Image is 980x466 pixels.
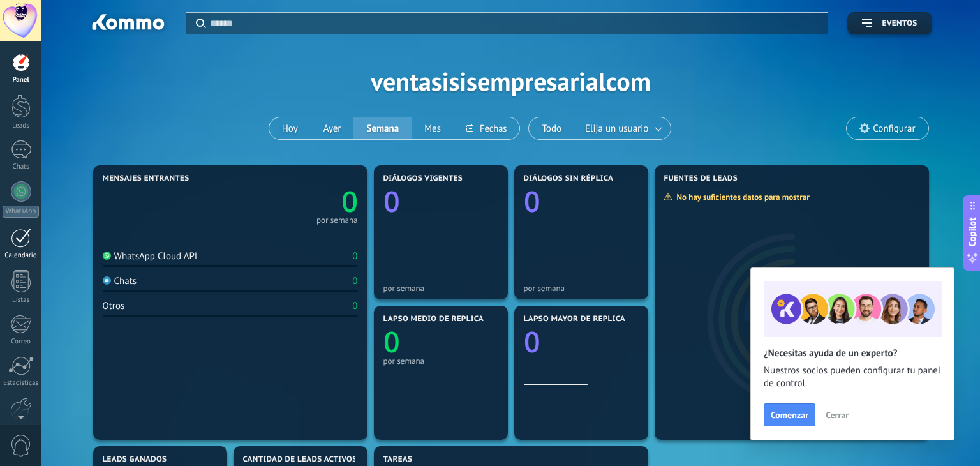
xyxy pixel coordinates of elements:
[524,174,614,183] span: Diálogos sin réplica
[311,117,354,139] button: Ayer
[352,250,357,262] div: 0
[3,206,39,218] div: WhatsApp
[352,275,357,287] div: 0
[3,379,40,387] div: Estadísticas
[771,410,808,419] span: Comenzar
[3,122,40,130] div: Leads
[103,250,198,262] div: WhatsApp Cloud API
[764,347,941,359] h2: ¿Necesitas ayuda de un experto?
[764,403,815,426] button: Comenzar
[103,276,111,285] img: Chats
[529,117,574,139] button: Todo
[230,182,358,221] a: 0
[316,217,358,223] div: por semana
[820,405,854,425] button: Cerrar
[103,252,111,260] img: WhatsApp Cloud API
[524,283,639,293] div: por semana
[873,123,915,134] span: Configurar
[966,218,979,247] span: Copilot
[3,338,40,346] div: Correo
[3,252,40,260] div: Calendario
[353,117,412,139] button: Semana
[3,296,40,304] div: Listas
[269,117,311,139] button: Hoy
[847,12,932,34] button: Eventos
[664,192,819,202] div: No hay suficientes datos para mostrar
[383,356,498,366] div: por semana
[383,322,400,361] text: 0
[103,275,137,287] div: Chats
[383,455,413,464] span: Tareas
[383,283,498,293] div: por semana
[3,76,40,84] div: Panel
[524,322,540,361] text: 0
[826,410,849,419] span: Cerrar
[664,174,738,183] span: Fuentes de leads
[383,315,484,324] span: Lapso medio de réplica
[352,300,357,312] div: 0
[383,174,463,183] span: Diálogos vigentes
[574,117,671,139] button: Elija un usuario
[383,182,400,221] text: 0
[583,120,651,137] span: Elija un usuario
[454,117,519,139] button: Fechas
[103,300,125,312] div: Otros
[103,455,167,464] span: Leads ganados
[524,182,540,221] text: 0
[341,182,358,221] text: 0
[103,174,189,183] span: Mensajes entrantes
[882,19,917,28] span: Eventos
[243,455,357,464] span: Cantidad de leads activos
[524,315,625,324] span: Lapso mayor de réplica
[412,117,454,139] button: Mes
[764,365,941,390] span: Nuestros socios pueden configurar tu panel de control.
[3,163,40,171] div: Chats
